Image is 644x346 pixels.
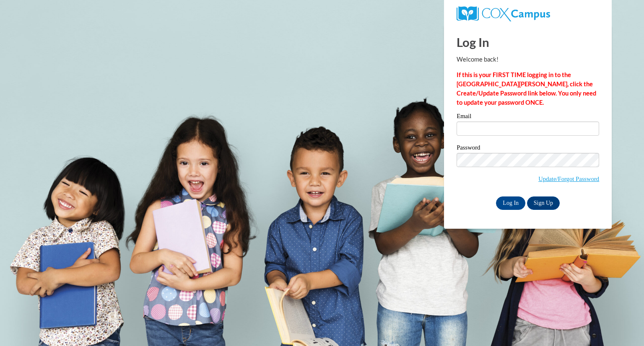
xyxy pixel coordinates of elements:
label: Password [457,145,599,153]
a: Update/Forgot Password [538,176,599,182]
strong: If this is your FIRST TIME logging in to the [GEOGRAPHIC_DATA][PERSON_NAME], click the Create/Upd... [457,71,596,106]
input: Log In [496,196,525,210]
h1: Log In [457,34,599,51]
a: Sign Up [527,196,560,210]
a: COX Campus [457,10,550,17]
p: Welcome back! [457,55,599,64]
label: Email [457,113,599,121]
img: COX Campus [457,6,550,21]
